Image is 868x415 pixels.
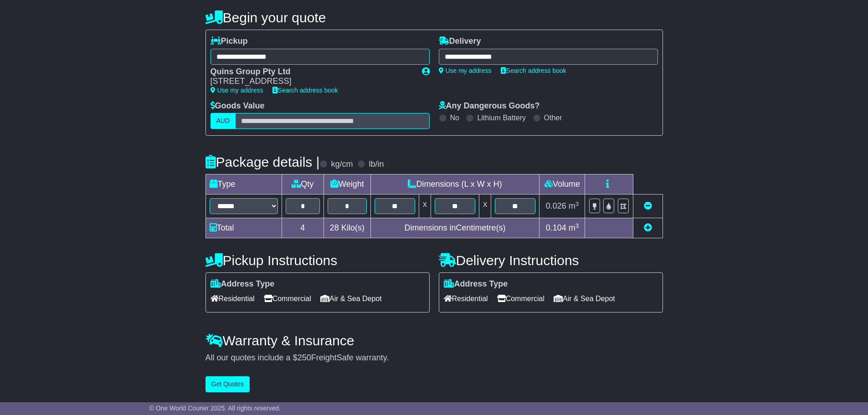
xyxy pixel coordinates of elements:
label: Delivery [439,36,481,46]
span: Commercial [497,292,544,306]
sup: 3 [575,222,579,229]
span: © One World Courier 2025. All rights reserved. [149,405,281,412]
a: Add new item [644,223,652,232]
label: Address Type [444,279,508,289]
td: 4 [282,218,324,238]
label: AUD [211,113,236,129]
span: m [569,223,579,232]
div: [STREET_ADDRESS] [211,77,413,87]
label: Other [544,113,562,122]
sup: 3 [575,200,579,207]
h4: Delivery Instructions [439,253,663,268]
span: Air & Sea Depot [320,292,382,306]
td: Type [205,174,282,195]
h4: Pickup Instructions [205,253,430,268]
td: Volume [539,174,585,195]
span: Residential [211,292,255,306]
h4: Begin your quote [205,10,663,25]
span: 0.104 [546,223,566,232]
div: All our quotes include a $ FreightSafe warranty. [205,353,663,363]
button: Get Quotes [205,376,250,392]
td: Total [205,218,282,238]
a: Search address book [272,87,338,94]
label: lb/in [369,159,384,169]
label: Lithium Battery [477,113,526,122]
a: Use my address [439,67,492,74]
td: Weight [324,174,371,195]
td: Dimensions (L x W x H) [370,174,539,195]
h4: Package details | [205,154,320,169]
td: Kilo(s) [324,218,371,238]
label: kg/cm [331,159,353,169]
td: Qty [282,174,324,195]
span: Air & Sea Depot [554,292,615,306]
div: Quins Group Pty Ltd [211,67,413,77]
label: Any Dangerous Goods? [439,101,540,111]
span: 250 [298,353,311,362]
span: 28 [330,223,339,232]
h4: Warranty & Insurance [205,333,663,348]
label: Address Type [211,279,275,289]
label: No [450,113,459,122]
td: Dimensions in Centimetre(s) [370,218,539,238]
span: 0.026 [546,201,566,210]
a: Search address book [501,67,566,74]
span: Commercial [264,292,311,306]
label: Pickup [211,36,248,46]
label: Goods Value [211,101,265,111]
td: x [479,195,491,218]
a: Remove this item [644,201,652,210]
span: m [569,201,579,210]
td: x [419,195,431,218]
span: Residential [444,292,488,306]
a: Use my address [211,87,263,94]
